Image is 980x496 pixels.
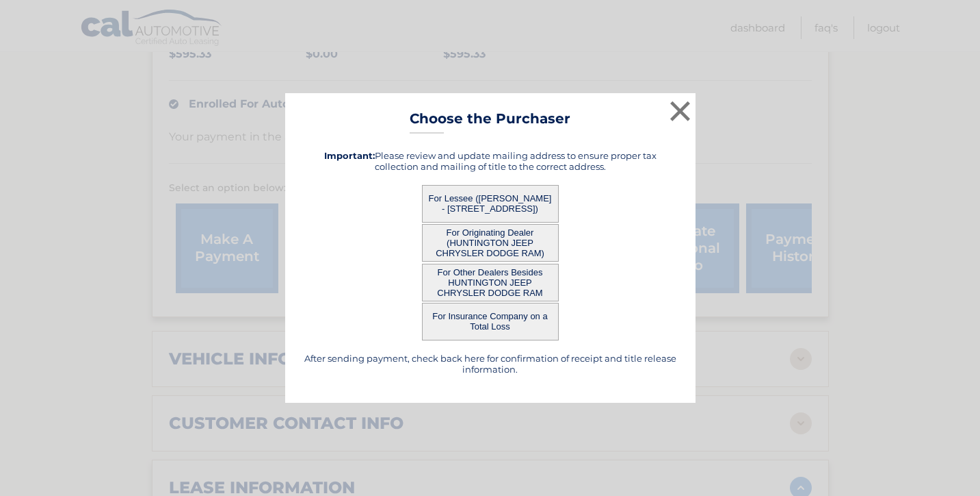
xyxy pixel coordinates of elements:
h3: Choose the Purchaser [410,110,570,134]
button: For Originating Dealer (HUNTINGTON JEEP CHRYSLER DODGE RAM) [422,224,559,262]
h5: After sending payment, check back here for confirmation of receipt and title release information. [302,353,678,375]
strong: Important: [324,150,375,161]
button: For Insurance Company on a Total Loss [422,303,559,340]
button: For Lessee ([PERSON_NAME] - [STREET_ADDRESS]) [422,185,559,223]
button: For Other Dealers Besides HUNTINGTON JEEP CHRYSLER DODGE RAM [422,264,559,301]
h5: Please review and update mailing address to ensure proper tax collection and mailing of title to ... [302,150,678,172]
button: × [667,97,694,125]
